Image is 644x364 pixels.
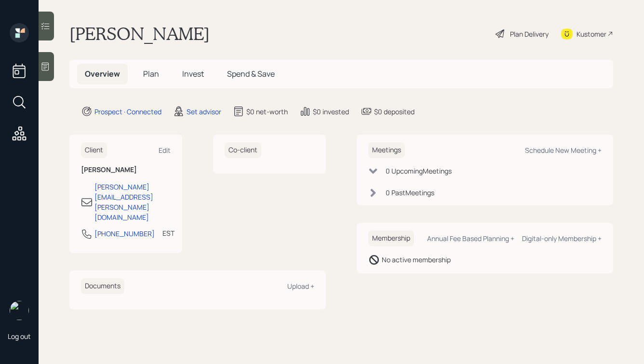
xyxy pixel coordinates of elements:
h6: Meetings [368,142,405,158]
div: EST [162,228,174,238]
div: Kustomer [577,29,606,39]
h6: [PERSON_NAME] [81,166,171,174]
h6: Co-client [225,142,261,158]
div: $0 deposited [374,107,415,117]
div: Digital-only Membership + [522,234,602,243]
div: [PHONE_NUMBER] [94,229,155,239]
h1: [PERSON_NAME] [69,23,210,44]
div: Annual Fee Based Planning + [427,234,514,243]
div: Log out [8,332,31,341]
div: Prospect · Connected [94,107,161,117]
div: Plan Delivery [510,29,549,39]
div: Set advisor [187,107,221,117]
div: 0 Upcoming Meeting s [386,166,452,176]
span: Overview [85,68,120,79]
div: $0 net-worth [246,107,288,117]
span: Spend & Save [227,68,275,79]
div: Schedule New Meeting + [525,146,602,155]
div: 0 Past Meeting s [386,188,434,198]
span: Plan [143,68,159,79]
div: Edit [159,146,171,155]
span: Invest [182,68,204,79]
h6: Client [81,142,107,158]
h6: Membership [368,230,414,246]
div: [PERSON_NAME][EMAIL_ADDRESS][PERSON_NAME][DOMAIN_NAME] [94,182,171,222]
div: $0 invested [313,107,349,117]
div: No active membership [382,255,451,265]
img: hunter_neumayer.jpg [10,301,29,320]
div: Upload + [287,282,314,291]
h6: Documents [81,278,124,294]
